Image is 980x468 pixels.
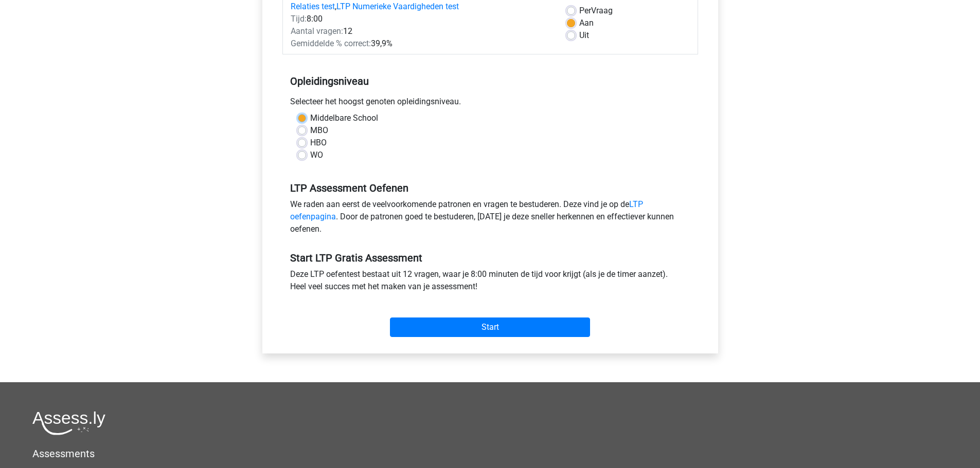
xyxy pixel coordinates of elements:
label: Uit [579,29,589,42]
div: Deze LTP oefentest bestaat uit 12 vragen, waar je 8:00 minuten de tijd voor krijgt (als je de tim... [282,268,698,297]
input: Start [390,317,590,337]
label: MBO [310,124,328,137]
label: Middelbare School [310,112,378,124]
div: 8:00 [283,13,559,25]
div: 39,9% [283,38,559,50]
a: LTP Numerieke Vaardigheden test [336,2,459,11]
label: Vraag [579,5,613,17]
span: Tijd: [291,14,307,24]
span: Per [579,6,591,15]
h5: Start LTP Gratis Assessment [290,252,690,264]
h5: Assessments [32,447,948,460]
span: Gemiddelde % correct: [291,39,371,48]
label: HBO [310,137,327,149]
h5: Opleidingsniveau [290,71,690,91]
h5: LTP Assessment Oefenen [290,182,690,194]
label: Aan [579,17,594,29]
div: We raden aan eerst de veelvoorkomende patronen en vragen te bestuderen. Deze vind je op de . Door... [282,198,698,239]
label: WO [310,149,323,161]
div: Selecteer het hoogst genoten opleidingsniveau. [282,96,698,112]
span: Aantal vragen: [291,26,343,36]
div: 12 [283,25,559,38]
img: Assessly logo [32,411,105,435]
